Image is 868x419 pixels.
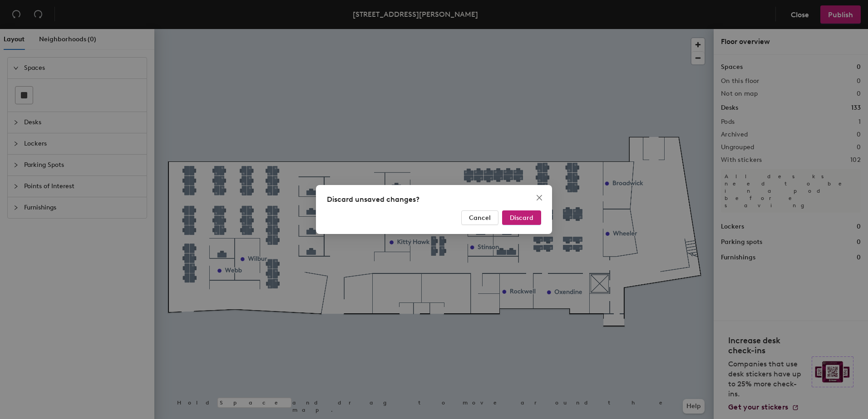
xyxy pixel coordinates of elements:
div: Discard unsaved changes? [327,194,541,205]
button: Close [532,190,547,205]
span: close [536,194,543,201]
span: Cancel [469,214,491,222]
span: Discard [510,214,533,222]
span: Close [532,194,547,201]
button: Cancel [461,210,498,225]
button: Discard [502,210,541,225]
